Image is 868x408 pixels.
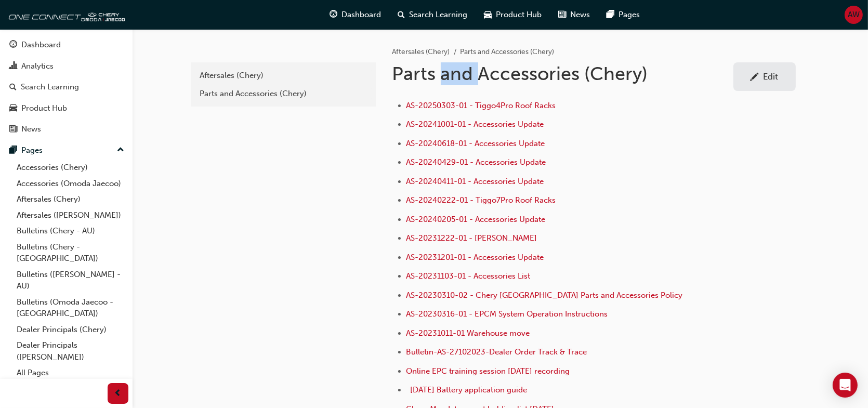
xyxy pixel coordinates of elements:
span: chart-icon [9,62,17,71]
a: AS-20230310-02 - Chery [GEOGRAPHIC_DATA] Parts and Accessories Policy [406,291,683,300]
a: Search Learning [4,77,128,97]
span: pencil-icon [751,73,759,83]
a: News [4,120,128,139]
div: Open Intercom Messenger [833,373,858,398]
div: News [21,123,41,135]
span: search-icon [9,83,17,92]
a: AS-20240222-01 - Tiggo7Pro Roof Racks [406,195,556,205]
a: AS-20231201-01 - Accessories Update [406,253,544,262]
a: All Pages [12,365,128,381]
div: Pages [21,144,43,156]
a: AS-20241001-01 - Accessories Update [406,120,544,129]
span: news-icon [558,8,566,21]
span: Dashboard [341,9,381,21]
div: Search Learning [21,81,79,93]
div: Product Hub [21,102,67,114]
a: Aftersales (Chery) [392,47,450,56]
a: Product Hub [4,99,128,118]
a: Aftersales (Chery) [195,67,372,85]
span: Product Hub [496,9,542,21]
div: Parts and Accessories (Chery) [200,88,366,100]
a: Accessories (Chery) [12,160,128,176]
div: Edit [764,71,779,82]
a: Bulletins ([PERSON_NAME] - AU) [12,267,128,294]
a: AS-20231222-01 - [PERSON_NAME] [406,233,537,243]
a: Analytics [4,57,128,76]
a: Aftersales (Chery) [12,191,128,207]
span: prev-icon [114,387,122,400]
a: Dashboard [4,35,128,55]
button: AW [845,6,863,24]
button: Pages [4,141,128,160]
div: Analytics [21,60,54,72]
span: guage-icon [330,8,337,21]
a: AS-20240429-01 - Accessories Update [406,157,546,167]
a: Bulletins (Chery - [GEOGRAPHIC_DATA]) [12,239,128,267]
a: AS-20231011-01 Warehouse move [406,328,530,338]
a: Dealer Principals (Chery) [12,322,128,338]
span: up-icon [117,143,124,157]
h1: Parts and Accessories (Chery) [392,62,733,85]
a: car-iconProduct Hub [476,4,550,25]
a: search-iconSearch Learning [389,4,476,25]
span: car-icon [484,8,492,21]
a: Accessories (Omoda Jaecoo) [12,176,128,192]
span: News [570,9,590,21]
div: Aftersales (Chery) [200,70,366,82]
a: news-iconNews [550,4,598,25]
a: guage-iconDashboard [321,4,389,25]
span: car-icon [9,104,17,113]
a: [DATE] Battery application guide [411,385,528,394]
span: pages-icon [607,8,614,21]
li: Parts and Accessories (Chery) [461,46,555,58]
a: Bulletins (Omoda Jaecoo - [GEOGRAPHIC_DATA]) [12,294,128,322]
a: AS-20230316-01 - EPCM System Operation Instructions [406,309,608,319]
button: DashboardAnalyticsSearch LearningProduct HubNews [4,33,128,141]
a: Edit [733,62,796,91]
a: Parts and Accessories (Chery) [195,85,372,103]
span: pages-icon [9,146,17,155]
span: AW [848,9,860,21]
a: Dealer Principals ([PERSON_NAME]) [12,337,128,365]
img: oneconnect [5,4,125,25]
span: search-icon [398,8,405,21]
a: AS-20240205-01 - Accessories Update [406,215,546,224]
a: AS-20250303-01 - Tiggo4Pro Roof Racks [406,101,556,110]
span: Pages [619,9,640,21]
span: news-icon [9,125,17,134]
a: Bulletins (Chery - AU) [12,223,128,239]
a: pages-iconPages [598,4,648,25]
span: Search Learning [409,9,467,21]
div: Dashboard [21,39,61,51]
span: guage-icon [9,41,17,50]
a: AS-20240618-01 - Accessories Update [406,139,545,148]
a: AS-20231103-01 - Accessories List [406,271,531,281]
a: Aftersales ([PERSON_NAME]) [12,207,128,223]
a: AS-20240411-01 - Accessories Update [406,177,544,186]
a: Bulletin-AS-27102023-Dealer Order Track & Trace [406,347,587,357]
a: Online EPC training session [DATE] recording [406,366,570,376]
